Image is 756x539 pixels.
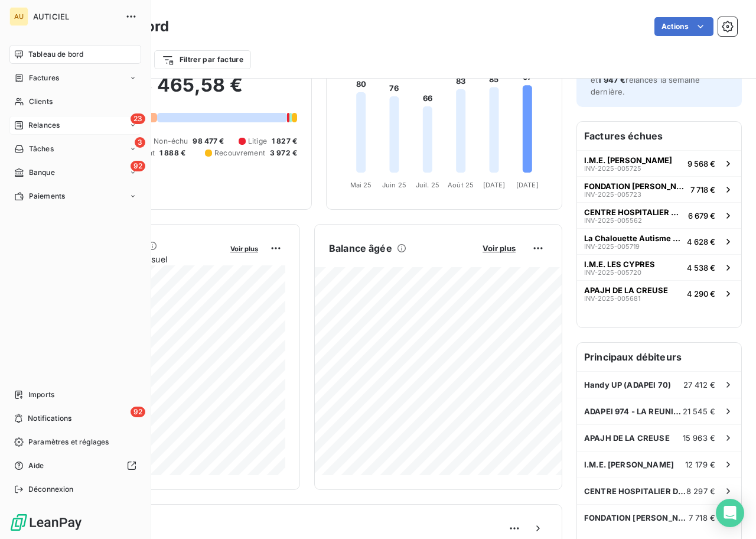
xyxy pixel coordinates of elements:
span: INV-2025-005725 [584,165,641,172]
span: Paiements [29,191,65,202]
span: 23 [131,113,145,124]
span: I.M.E. [PERSON_NAME] [584,155,672,165]
span: FONDATION [PERSON_NAME] [584,181,686,191]
span: Clients [29,96,53,107]
span: Litige [248,136,267,147]
button: FONDATION [PERSON_NAME]INV-2025-0057237 718 € [577,176,741,202]
span: Handy UP (ADAPEI 70) [584,380,671,389]
tspan: Mai 25 [350,181,372,189]
span: 9 568 € [687,159,715,168]
tspan: Août 25 [448,181,474,189]
span: CENTRE HOSPITALIER DE [GEOGRAPHIC_DATA] [584,207,683,217]
span: INV-2025-005681 [584,295,640,302]
h6: Factures échues [577,122,741,150]
span: Paramètres et réglages [28,437,109,447]
span: 98 477 € [193,136,224,147]
h2: 173 465,58 € [67,73,297,109]
span: Factures [29,73,59,83]
span: Voir plus [230,245,258,253]
span: 3 [135,137,145,148]
button: APAJH DE LA CREUSEINV-2025-0056814 290 € [577,280,741,306]
img: Logo LeanPay [9,513,83,532]
span: 1 947 € [598,75,625,85]
button: Actions [654,17,713,36]
div: Open Intercom Messenger [716,499,744,527]
span: Aide [28,460,44,471]
button: La Chalouette Autisme EssonneINV-2025-0057194 628 € [577,228,741,254]
h6: Balance âgée [329,241,392,255]
span: 27 412 € [683,380,715,389]
span: I.M.E. LES CYPRES [584,259,655,269]
span: 15 963 € [683,433,715,443]
span: 8 297 € [686,486,715,496]
span: Relances [28,120,60,131]
span: INV-2025-005562 [584,217,642,224]
span: ADAPEI 974 - LA REUNION [584,407,683,416]
span: INV-2025-005720 [584,269,641,276]
span: INV-2025-005719 [584,243,640,250]
span: Tableau de bord [28,49,83,60]
tspan: [DATE] [516,181,539,189]
span: 1 827 € [272,136,297,147]
span: 4 538 € [687,263,715,272]
span: APAJH DE LA CREUSE [584,285,668,295]
span: 4 628 € [687,237,715,246]
span: Voir plus [483,243,516,253]
span: Recouvrement [214,148,265,158]
span: 7 718 € [689,513,715,522]
span: Banque [29,167,55,178]
span: CENTRE HOSPITALIER DE [GEOGRAPHIC_DATA] [584,486,686,496]
span: Déconnexion [28,484,74,495]
tspan: [DATE] [483,181,506,189]
div: AU [9,7,28,26]
span: 21 545 € [683,407,715,416]
span: I.M.E. [PERSON_NAME] [584,460,674,469]
span: relances ou actions effectuées et relancés la semaine dernière. [591,63,712,96]
button: I.M.E. LES CYPRESINV-2025-0057204 538 € [577,254,741,280]
span: Tâches [29,144,54,154]
span: AUTICIEL [33,12,118,21]
button: Voir plus [227,243,262,254]
button: Voir plus [479,243,519,254]
span: 3 972 € [270,148,297,158]
span: 7 718 € [690,185,715,194]
span: Non-échu [154,136,188,147]
span: INV-2025-005723 [584,191,641,198]
button: I.M.E. [PERSON_NAME]INV-2025-0057259 568 € [577,150,741,176]
span: 12 179 € [685,460,715,469]
span: La Chalouette Autisme Essonne [584,233,682,243]
button: CENTRE HOSPITALIER DE [GEOGRAPHIC_DATA]INV-2025-0055626 679 € [577,202,741,228]
span: APAJH DE LA CREUSE [584,433,670,443]
span: 4 290 € [687,289,715,298]
span: FONDATION [PERSON_NAME] [584,513,689,522]
tspan: Juin 25 [382,181,406,189]
span: 92 [131,407,145,417]
h6: Principaux débiteurs [577,343,741,371]
span: Notifications [28,413,71,424]
button: Filtrer par facture [154,50,251,69]
tspan: Juil. 25 [416,181,439,189]
span: 92 [131,161,145,171]
span: 6 679 € [688,211,715,220]
span: Imports [28,389,54,400]
span: 1 888 € [159,148,185,158]
a: Aide [9,456,141,475]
